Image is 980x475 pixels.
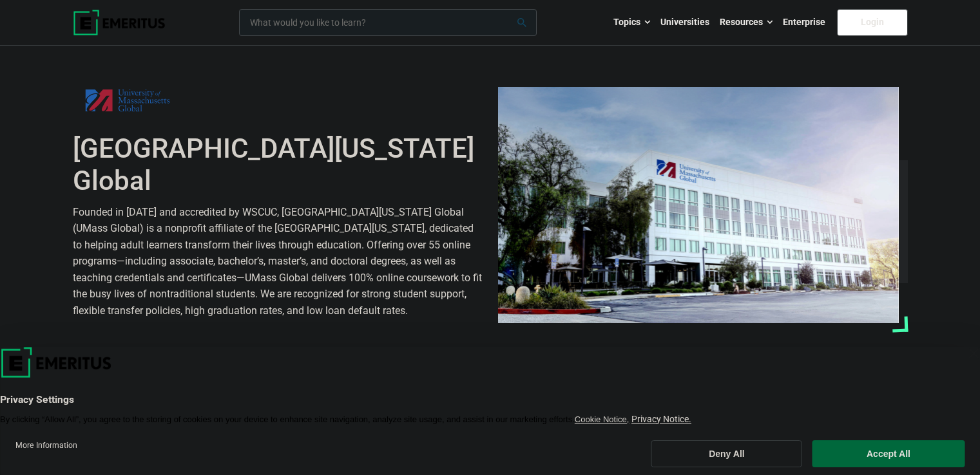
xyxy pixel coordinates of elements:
[73,84,182,116] img: University of Massachusetts Global
[73,204,483,319] p: Founded in [DATE] and accredited by WSCUC, [GEOGRAPHIC_DATA][US_STATE] Global (UMass Global) is a...
[498,87,899,323] img: University of Massachusetts Global
[837,9,908,36] a: Login
[239,9,537,36] input: woocommerce-product-search-field-0
[73,133,483,198] h1: [GEOGRAPHIC_DATA][US_STATE] Global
